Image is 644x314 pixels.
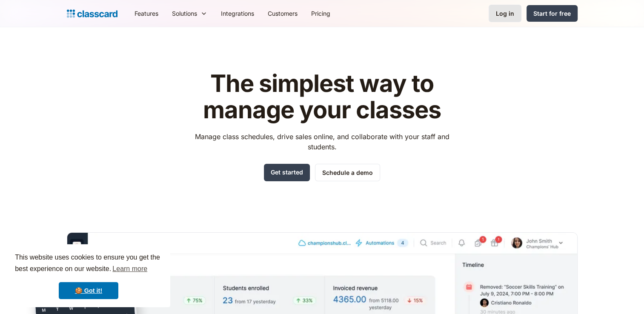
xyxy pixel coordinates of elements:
[527,5,578,22] a: Start for free
[67,8,117,20] a: home
[533,9,571,18] div: Start for free
[315,164,380,181] a: Schedule a demo
[111,263,149,275] a: learn more about cookies
[59,282,118,299] a: dismiss cookie message
[187,71,457,123] h1: The simplest way to manage your classes
[214,4,261,23] a: Integrations
[128,4,165,23] a: Features
[187,131,457,152] p: Manage class schedules, drive sales online, and collaborate with your staff and students.
[264,164,310,181] a: Get started
[489,5,521,22] a: Log in
[165,4,214,23] div: Solutions
[261,4,304,23] a: Customers
[496,9,514,18] div: Log in
[7,244,170,307] div: cookieconsent
[15,252,162,275] span: This website uses cookies to ensure you get the best experience on our website.
[172,9,197,18] div: Solutions
[304,4,337,23] a: Pricing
